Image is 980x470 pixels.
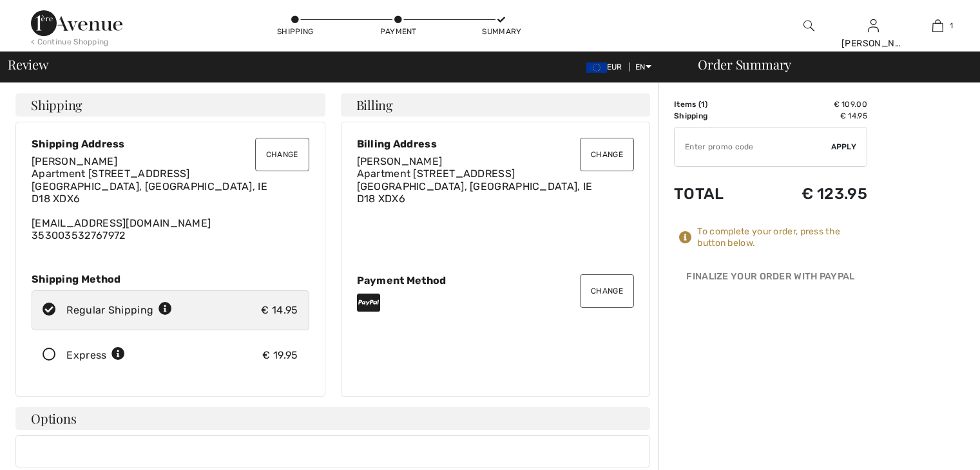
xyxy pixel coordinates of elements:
div: Order Summary [682,58,972,71]
div: € 19.95 [262,348,298,363]
span: [PERSON_NAME] [357,155,443,167]
div: Shipping Method [32,273,309,285]
span: Billing [356,99,393,111]
div: Shipping [276,26,314,37]
img: search the website [803,18,814,33]
button: Change [580,138,634,171]
span: Shipping [31,99,82,111]
div: [EMAIL_ADDRESS][DOMAIN_NAME] 353003532767972 [32,155,309,241]
a: 1 [906,18,969,33]
div: Payment [379,26,418,37]
td: Items ( ) [674,99,757,110]
button: Change [580,274,634,308]
div: Finalize Your Order with PayPal [674,270,867,289]
span: Apartment [STREET_ADDRESS] [GEOGRAPHIC_DATA], [GEOGRAPHIC_DATA], IE D18 XDX6 [357,167,593,204]
div: Payment Method [357,274,635,287]
td: Shipping [674,110,757,122]
td: € 109.00 [757,99,867,110]
iframe: PayPal [674,289,867,318]
div: [PERSON_NAME] [841,37,905,50]
span: Apartment [STREET_ADDRESS] [GEOGRAPHIC_DATA], [GEOGRAPHIC_DATA], IE D18 XDX6 [32,167,267,204]
span: 1 [950,20,953,32]
div: Shipping Address [32,138,309,150]
img: 1ère Avenue [31,10,122,36]
div: Express [66,348,125,363]
div: Regular Shipping [66,303,172,318]
a: Sign In [868,19,879,32]
span: 1 [701,100,705,109]
img: My Bag [932,18,943,33]
img: My Info [868,18,879,33]
span: Review [8,58,48,71]
td: € 14.95 [757,110,867,122]
div: To complete your order, press the button below. [697,226,867,249]
span: EUR [586,62,628,71]
input: Promo code [675,127,831,166]
span: EN [635,62,651,71]
div: € 14.95 [261,303,298,318]
div: Summary [482,26,521,37]
button: Change [255,138,309,171]
td: € 123.95 [757,172,867,216]
td: Total [674,172,757,216]
h4: Options [15,407,650,430]
span: [PERSON_NAME] [32,155,117,167]
span: Apply [831,141,857,153]
img: Euro [586,62,607,73]
div: Billing Address [357,138,635,150]
div: < Continue Shopping [31,36,109,48]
